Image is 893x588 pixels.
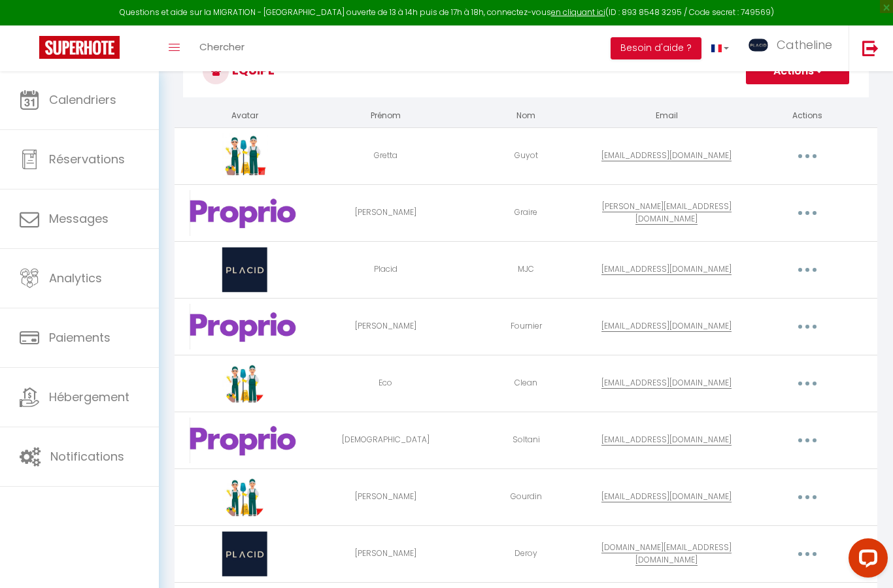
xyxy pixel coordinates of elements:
td: Soltani [456,412,596,468]
img: Super Booking [39,36,120,59]
img: 17253895547298.jpeg [190,417,300,463]
img: 17252822546983.jpeg [217,361,273,406]
th: Actions [737,105,877,127]
img: 17259573384494.jpeg [217,474,273,520]
a: en cliquant ici [551,7,605,18]
td: Guyot [456,127,596,184]
h3: Équipe [183,45,869,97]
span: Catheline [777,37,832,53]
td: [PERSON_NAME] [315,525,456,582]
button: Besoin d'aide ? [611,37,701,59]
span: Chercher [199,40,244,54]
img: 17252822258373.jpeg [222,247,268,293]
th: Prénom [315,105,456,127]
button: Actions [746,58,849,84]
td: Clean [456,355,596,412]
span: Hébergement [49,389,129,405]
span: Notifications [50,448,124,465]
img: ... [749,39,768,52]
td: Graire [456,184,596,241]
td: [PERSON_NAME] [315,468,456,525]
th: Nom [456,105,596,127]
td: [DEMOGRAPHIC_DATA] [315,412,456,468]
th: Avatar [175,105,315,127]
span: Messages [49,210,109,227]
td: Deroy [456,525,596,582]
iframe: LiveChat chat widget [838,533,893,588]
td: Eco [315,355,456,412]
img: 17253895685165.jpeg [190,190,300,236]
a: Chercher [190,25,254,71]
span: Paiements [49,329,110,346]
td: Fournier [456,298,596,355]
img: 17253895425172.jpeg [190,304,300,350]
a: ... Catheline [739,25,849,71]
img: logout [862,40,879,56]
td: MJC [456,241,596,298]
td: Gretta [315,127,456,184]
td: [PERSON_NAME] [315,298,456,355]
td: Gourdin [456,468,596,525]
td: [PERSON_NAME] [315,184,456,241]
span: Calendriers [49,91,116,108]
img: 17314145473649.jpeg [222,531,268,577]
img: 16972204536452.jpeg [222,133,267,179]
span: Réservations [49,151,125,167]
td: Placid [315,241,456,298]
span: Analytics [49,270,102,286]
th: Email [596,105,737,127]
